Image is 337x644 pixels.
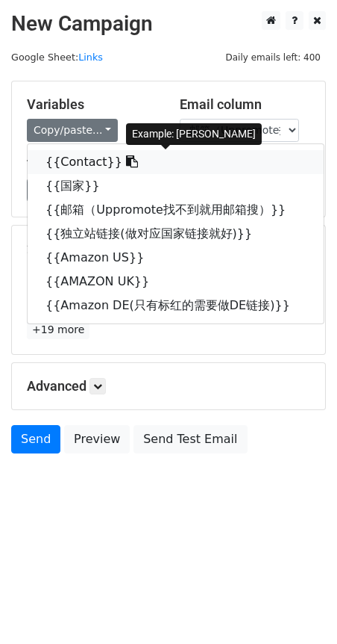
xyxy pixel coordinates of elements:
[27,96,157,113] h5: Variables
[28,174,324,198] a: {{国家}}
[126,123,262,145] div: Example: [PERSON_NAME]
[78,52,103,63] a: Links
[220,52,326,63] a: Daily emails left: 400
[220,49,326,66] span: Daily emails left: 400
[27,321,89,339] a: +19 more
[28,198,324,222] a: {{邮箱（Uppromote找不到就用邮箱搜）}}
[28,150,324,174] a: {{Contact}}
[180,96,310,113] h5: Email column
[28,294,324,318] a: {{Amazon DE(只有标红的需要做DE链接)}}
[27,378,310,394] h5: Advanced
[262,572,337,644] div: 聊天小组件
[28,246,324,270] a: {{Amazon US}}
[11,425,60,453] a: Send
[262,572,337,644] iframe: Chat Widget
[27,119,118,142] a: Copy/paste...
[28,222,324,246] a: {{独立站链接(做对应国家链接就好)}}
[28,270,324,294] a: {{AMAZON UK}}
[133,425,247,453] a: Send Test Email
[11,52,103,63] small: Google Sheet:
[64,425,130,453] a: Preview
[11,11,326,37] h2: New Campaign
